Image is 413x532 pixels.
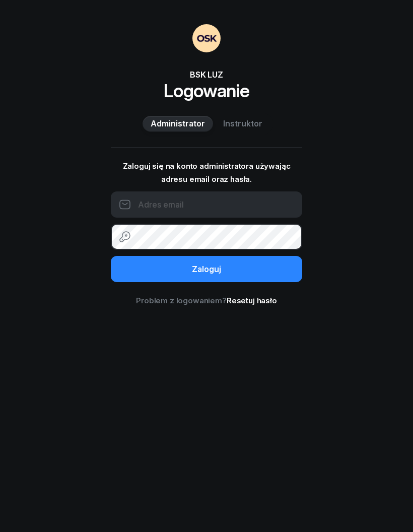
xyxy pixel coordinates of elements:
button: Instruktor [215,116,270,132]
button: Administrator [143,116,213,132]
p: Zaloguj się na konto administratora używając adresu email oraz hasła. [111,160,302,185]
img: OSKAdmin [192,24,221,52]
h1: Logowanie [111,81,302,101]
span: Instruktor [223,117,262,130]
input: Adres email [111,191,302,218]
a: Resetuj hasło [227,296,277,305]
div: Zaloguj [192,263,221,276]
div: BSK LUZ [111,69,302,81]
span: Administrator [151,117,205,130]
button: Zaloguj [111,256,302,282]
div: Problem z logowaniem? [111,294,302,307]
